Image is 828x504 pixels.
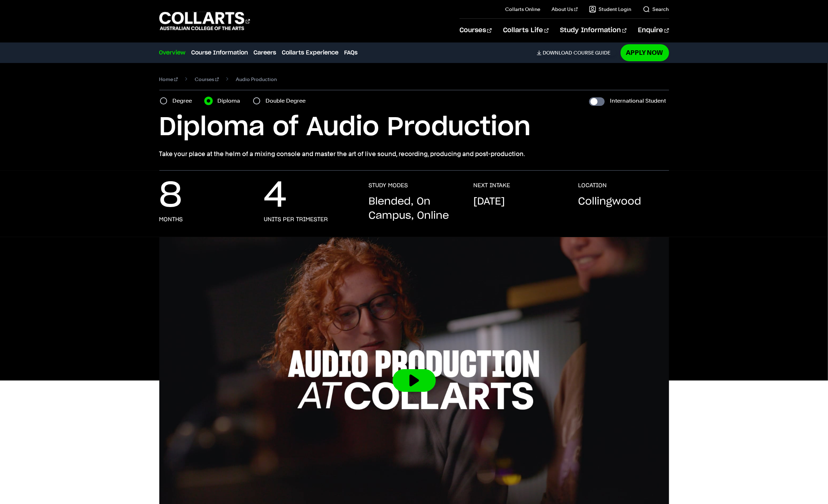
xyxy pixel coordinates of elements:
[369,182,408,189] h3: STUDY MODES
[610,96,666,106] label: International Student
[643,6,669,13] a: Search
[192,48,248,57] a: Course Information
[159,182,182,210] p: 8
[159,48,186,57] a: Overview
[589,6,632,13] a: Student Login
[159,11,250,31] div: Go to homepage
[474,195,505,209] p: [DATE]
[503,19,549,42] a: Collarts Life
[218,96,245,106] label: Diploma
[621,44,669,61] a: Apply Now
[638,19,669,42] a: Enquire
[159,111,669,143] h1: Diploma of Audio Production
[543,50,572,56] span: Download
[578,182,607,189] h3: LOCATION
[369,195,459,223] p: Blended, On Campus, Online
[264,182,287,210] p: 4
[159,216,183,223] h3: months
[537,50,616,56] a: DownloadCourse Guide
[173,96,196,106] label: Degree
[266,96,310,106] label: Double Degree
[474,182,510,189] h3: NEXT INTAKE
[560,19,627,42] a: Study Information
[552,6,578,13] a: About Us
[159,74,178,84] a: Home
[344,48,358,57] a: FAQs
[254,48,276,57] a: Careers
[459,19,492,42] a: Courses
[578,195,641,209] p: Collingwood
[505,6,540,13] a: Collarts Online
[282,48,339,57] a: Collarts Experience
[159,149,669,159] p: Take your place at the helm of a mixing console and master the art of live sound, recording, prod...
[236,74,277,84] span: Audio Production
[195,74,219,84] a: Courses
[264,216,328,223] h3: units per trimester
